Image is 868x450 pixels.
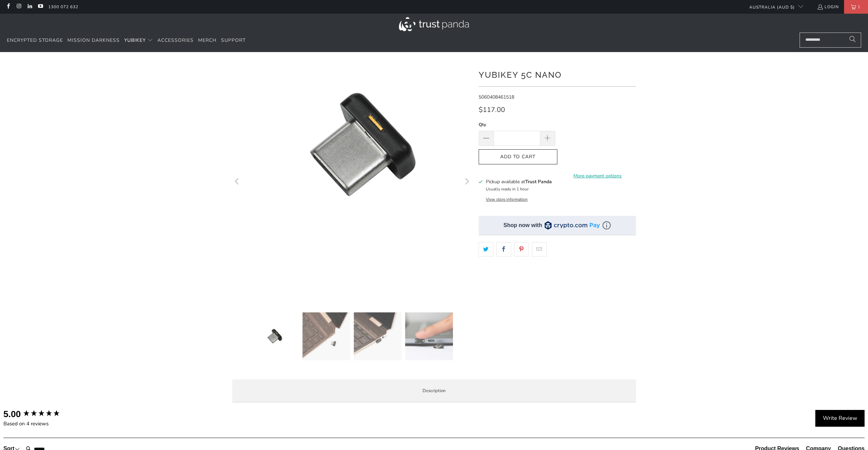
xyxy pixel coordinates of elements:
span: Add to Cart [486,154,550,160]
b: Trust Panda [525,178,552,185]
button: Next [461,62,472,302]
h3: Pickup available at [486,178,552,185]
button: Search [844,33,861,48]
span: 5060408461518 [479,94,514,100]
summary: YubiKey [124,33,153,49]
span: Merch [198,37,217,43]
a: Share this on Twitter [479,242,493,257]
a: 1300 072 632 [48,3,78,11]
div: Shop now with [504,222,542,229]
img: YubiKey 5C Nano - Trust Panda [405,312,453,360]
button: Add to Cart [479,149,557,165]
span: Support [221,37,246,43]
a: More payment options [559,172,636,180]
h1: YubiKey 5C Nano [479,67,636,81]
a: Login [817,3,839,11]
img: YubiKey 5C Nano - Trust Panda [251,312,299,360]
a: Email this to a friend [532,242,547,257]
span: Accessories [157,37,194,43]
input: Search... [800,33,861,48]
div: 5.00 [3,408,21,420]
a: Trust Panda Australia on Facebook [5,4,11,10]
a: Trust Panda Australia on YouTube [37,4,43,10]
span: YubiKey [124,37,146,43]
a: Trust Panda Australia on LinkedIn [27,4,33,10]
button: Previous [232,62,243,302]
div: 5.00 star rating [23,409,60,418]
a: Trust Panda Australia on Instagram [16,4,22,10]
div: Overall product rating out of 5: 5.00 [3,408,75,420]
label: Qty [479,121,555,128]
img: YubiKey 5C Nano - Trust Panda [302,312,350,360]
span: $117.00 [479,105,505,114]
a: Mission Darkness [67,33,120,49]
span: Encrypted Storage [7,37,63,43]
img: YubiKey 5C Nano - Trust Panda [354,312,402,360]
a: Merch [198,33,217,49]
a: Encrypted Storage [7,33,63,49]
a: Share this on Facebook [496,242,511,257]
small: Usually ready in 1 hour [486,186,529,192]
a: Accessories [157,33,194,49]
a: Support [221,33,246,49]
nav: Translation missing: en.navigation.header.main_nav [7,33,246,49]
div: Write Review [815,410,865,427]
div: Based on 4 reviews [3,420,75,427]
img: Trust Panda Australia [399,17,469,31]
a: YubiKey 5C Nano - Trust Panda [232,62,472,302]
a: Share this on Pinterest [514,242,529,257]
button: View store information [486,197,528,202]
span: Mission Darkness [67,37,120,43]
label: Description [232,379,636,402]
